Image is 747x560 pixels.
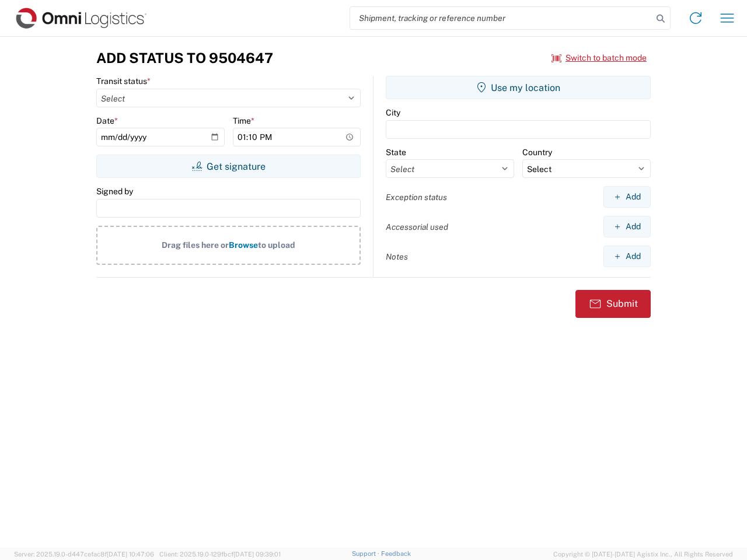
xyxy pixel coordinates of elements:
[233,116,254,126] label: Time
[553,549,733,559] span: Copyright © [DATE]-[DATE] Agistix Inc., All Rights Reserved
[352,550,381,557] a: Support
[575,290,651,318] button: Submit
[96,186,133,197] label: Signed by
[386,107,400,118] label: City
[551,48,647,68] button: Switch to batch mode
[159,551,281,558] span: Client: 2025.19.0-129fbcf
[386,222,448,232] label: Accessorial used
[603,186,651,208] button: Add
[603,216,651,237] button: Add
[96,155,361,178] button: Get signature
[96,116,118,126] label: Date
[386,147,406,157] label: State
[258,240,295,250] span: to upload
[96,76,151,86] label: Transit status
[603,246,651,267] button: Add
[162,240,229,250] span: Drag files here or
[381,550,411,557] a: Feedback
[386,192,447,202] label: Exception status
[386,76,651,99] button: Use my location
[14,551,154,558] span: Server: 2025.19.0-d447cefac8f
[522,147,552,157] label: Country
[233,551,281,558] span: [DATE] 09:39:01
[229,240,258,250] span: Browse
[107,551,154,558] span: [DATE] 10:47:06
[350,7,652,29] input: Shipment, tracking or reference number
[386,251,408,262] label: Notes
[96,50,273,66] h3: Add Status to 9504647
